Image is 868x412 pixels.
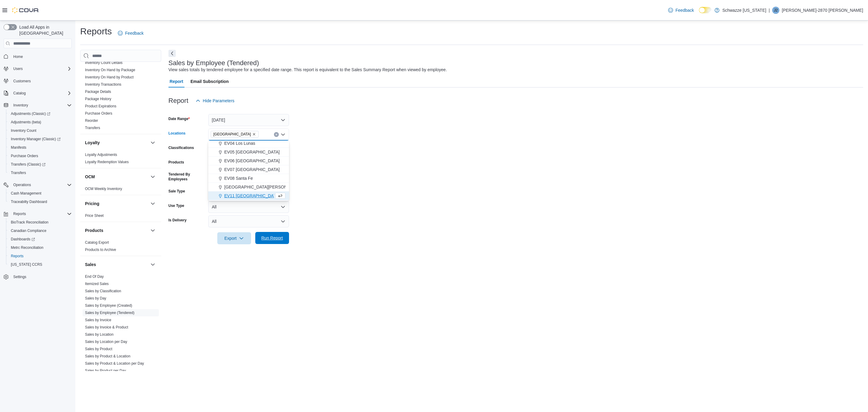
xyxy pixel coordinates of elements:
span: Manifests [11,145,26,150]
label: Is Delivery [168,218,187,223]
button: [GEOGRAPHIC_DATA][PERSON_NAME] [208,183,289,192]
span: Reports [11,254,24,258]
span: Inventory [13,103,28,108]
span: Itemized Sales [85,281,109,286]
a: Inventory Count [8,127,39,134]
div: View sales totals by tendered employee for a specified date range. This report is equivalent to t... [168,67,447,73]
button: Home [1,52,74,61]
span: EV06 [GEOGRAPHIC_DATA] [224,158,280,164]
a: Sales by Product [85,347,112,351]
span: EV04 Los Lunas [224,140,255,146]
a: Price Sheet [85,214,104,218]
a: Sales by Employee (Created) [85,303,132,308]
button: [DATE] [208,114,289,126]
span: Package Details [85,89,111,94]
a: Package Details [85,90,111,94]
span: Sales by Location per Day [85,339,127,344]
a: Loyalty Adjustments [85,153,117,157]
a: Sales by Product per Day [85,369,126,373]
button: Inventory Count [6,126,74,135]
button: Operations [1,181,74,189]
span: J2 [774,7,778,14]
span: Customers [13,79,31,84]
span: Canadian Compliance [11,228,46,233]
span: Traceabilty Dashboard [8,198,72,205]
button: EV08 Santa Fe [208,174,289,183]
button: EV13 Montgomery [208,200,289,209]
a: Sales by Classification [85,289,121,293]
span: Traceabilty Dashboard [11,199,47,204]
a: Sales by Invoice & Product [85,325,128,329]
span: BioTrack Reconciliation [11,220,49,225]
button: Sales [85,261,148,268]
label: Locations [168,131,186,136]
span: Sales by Employee (Tendered) [85,310,134,315]
span: EV10 Sunland Park [211,131,259,138]
span: Metrc Reconciliation [11,245,43,250]
button: Purchase Orders [6,152,74,160]
button: EV07 [GEOGRAPHIC_DATA] [208,165,289,174]
span: Settings [13,274,26,279]
label: Date Range [168,116,190,121]
a: Home [11,53,25,60]
span: Reports [11,210,72,217]
button: Close list of options [281,132,285,137]
h3: Sales by Employee (Tendered) [168,59,259,67]
button: Pricing [149,200,156,207]
span: Inventory Manager (Classic) [11,137,61,141]
span: Manifests [8,144,72,151]
span: Adjustments (Classic) [11,111,50,116]
span: Email Subscription [190,75,229,87]
span: Sales by Day [85,296,106,301]
a: Product Expirations [85,104,116,108]
button: Catalog [11,90,28,97]
div: Inventory [80,45,161,134]
button: EV04 Los Lunas [208,139,289,148]
a: Traceabilty Dashboard [8,198,49,205]
a: Adjustments (beta) [8,119,44,126]
div: Pricing [80,212,161,222]
a: Dashboards [8,236,37,243]
a: Products to Archive [85,248,116,252]
span: Run Report [261,235,283,241]
span: Catalog [13,91,26,96]
span: Inventory Count [11,128,36,133]
a: Reorder [85,119,98,123]
span: Users [13,66,23,71]
a: Dashboards [6,235,74,243]
span: Operations [13,182,31,187]
a: Purchase Orders [85,111,112,116]
button: Products [149,227,156,234]
span: [US_STATE] CCRS [11,262,42,267]
a: Sales by Invoice [85,318,111,322]
a: Sales by Location per Day [85,340,127,344]
button: BioTrack Reconciliation [6,218,74,227]
button: Canadian Compliance [6,227,74,235]
span: Purchase Orders [8,152,72,160]
button: Sales [149,261,156,268]
p: Schwazze [US_STATE] [722,7,766,14]
a: Inventory Transactions [85,82,121,87]
span: Adjustments (beta) [8,119,72,126]
a: Inventory Count Details [85,61,123,65]
span: Sales by Product [85,347,112,351]
button: All [208,215,289,227]
a: Catalog Export [85,240,109,245]
span: Inventory Manager (Classic) [8,135,72,143]
label: Tendered By Employees [168,172,206,182]
span: Transfers (Classic) [11,162,46,167]
a: Sales by Day [85,296,106,300]
span: Home [11,52,72,60]
label: Products [168,160,184,165]
span: Product Expirations [85,104,116,109]
button: Export [217,232,251,244]
h3: Report [168,97,188,104]
nav: Complex example [4,49,72,297]
span: Sales by Product & Location per Day [85,361,144,366]
button: Reports [11,210,28,217]
span: [GEOGRAPHIC_DATA] [213,131,251,137]
a: Transfers [85,126,100,130]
